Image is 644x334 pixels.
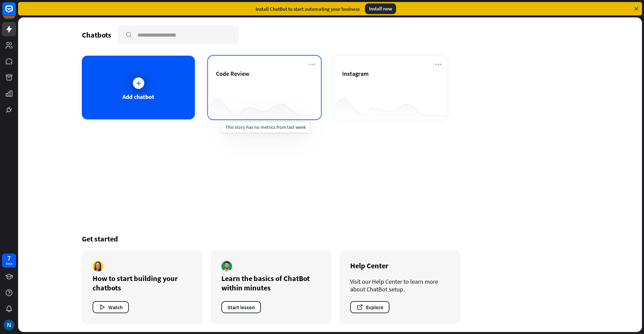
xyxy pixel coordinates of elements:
div: Get started [82,234,578,243]
img: author [221,261,232,272]
div: Add chatbot [122,93,154,101]
div: Visit our Help Center to learn more about ChatBot setup. [350,278,449,293]
button: Watch [93,301,129,313]
button: Explore [350,301,389,313]
span: Code Review [216,70,249,77]
button: Start lesson [221,301,261,313]
div: Help Center [350,261,449,270]
button: Open LiveChat chat widget [5,3,25,23]
img: author [93,261,103,272]
div: Chatbots [82,30,111,40]
div: How to start building your chatbots [93,274,192,292]
div: Learn the basics of ChatBot within minutes [221,274,321,292]
div: 7 [7,255,11,261]
div: days [6,261,12,266]
div: Install ChatBot to start automating your business [256,6,360,12]
a: 7 days [2,254,16,268]
div: Install now [365,3,396,14]
span: Instagram [342,70,369,77]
